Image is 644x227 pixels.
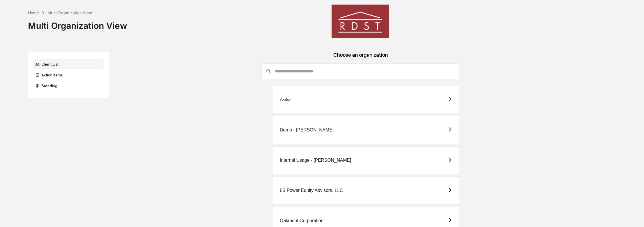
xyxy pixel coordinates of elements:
div: Home [28,10,39,15]
div: consultant-dashboard__filter-organizations-search-bar [262,64,459,79]
img: RDST Capital LLC [332,5,389,38]
div: LS Power Equity Advisors, LLC [280,188,343,193]
div: Branding [33,81,104,91]
div: Oakmont Corporation [280,218,324,223]
div: Internal Usage - [PERSON_NAME] [280,158,351,163]
div: Demo - [PERSON_NAME] [280,127,334,133]
div: Client List [33,59,104,69]
div: Action Items [33,70,104,80]
div: Multi Organization View [28,16,127,31]
div: Asilia [280,97,291,102]
div: Choose an organization [114,52,608,64]
div: Multi Organization View [47,10,92,15]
